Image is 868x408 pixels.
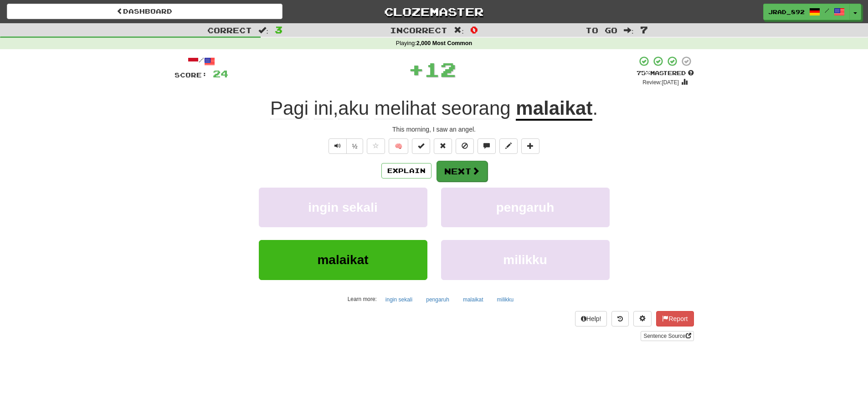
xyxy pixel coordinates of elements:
[375,97,436,119] span: melihat
[367,138,385,154] button: Favorite sentence (alt+f)
[478,138,496,154] button: Discuss sentence (alt+u)
[825,7,829,14] span: /
[656,311,693,326] button: Report
[275,24,282,35] span: 3
[516,97,592,121] u: malaikat
[470,24,478,35] span: 0
[207,25,252,35] span: Correct
[437,161,488,182] button: Next
[259,240,427,280] button: malaikat
[175,125,694,134] div: This morning, I saw an angel.
[592,97,598,119] span: .
[259,188,427,227] button: ingin sekali
[454,26,464,34] span: :
[380,293,417,306] button: ingin sekali
[408,56,424,83] span: +
[308,200,378,214] span: ingin sekali
[270,97,516,119] span: ,
[637,69,694,77] div: Mastered
[441,188,610,227] button: pengaruh
[521,138,539,154] button: Add to collection (alt+a)
[499,138,518,154] button: Edit sentence (alt+d)
[175,56,228,67] div: /
[441,240,610,280] button: milikku
[640,24,648,35] span: 7
[637,69,650,76] span: 75 %
[424,58,456,81] span: 12
[390,25,447,35] span: Incorrect
[338,97,369,119] span: aku
[416,40,472,46] strong: 2,000 Most Common
[389,138,408,154] button: 🧠
[421,293,454,306] button: pengaruh
[434,138,452,154] button: Reset to 0% Mastered (alt+r)
[458,293,488,306] button: malaikat
[642,79,679,86] small: Review: [DATE]
[314,97,333,119] span: ini
[456,138,474,154] button: Ignore sentence (alt+i)
[496,200,555,214] span: pengaruh
[381,163,431,178] button: Explain
[348,296,377,302] small: Learn more:
[327,138,364,154] div: Text-to-speech controls
[768,8,805,16] span: jrad_892
[624,26,634,34] span: :
[7,4,282,19] a: Dashboard
[412,138,430,154] button: Set this sentence to 100% Mastered (alt+m)
[270,97,308,119] span: Pagi
[575,311,607,326] button: Help!
[586,25,617,35] span: To go
[611,311,629,326] button: Round history (alt+y)
[641,331,693,341] a: Sentence Source
[346,138,364,154] button: ½
[175,71,207,79] span: Score:
[442,97,511,119] span: seorang
[258,26,268,34] span: :
[503,253,547,267] span: milikku
[317,253,368,267] span: malaikat
[492,293,519,306] button: milikku
[213,68,228,79] span: 24
[329,138,347,154] button: Play sentence audio (ctl+space)
[763,4,850,20] a: jrad_892 /
[296,4,572,20] a: Clozemaster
